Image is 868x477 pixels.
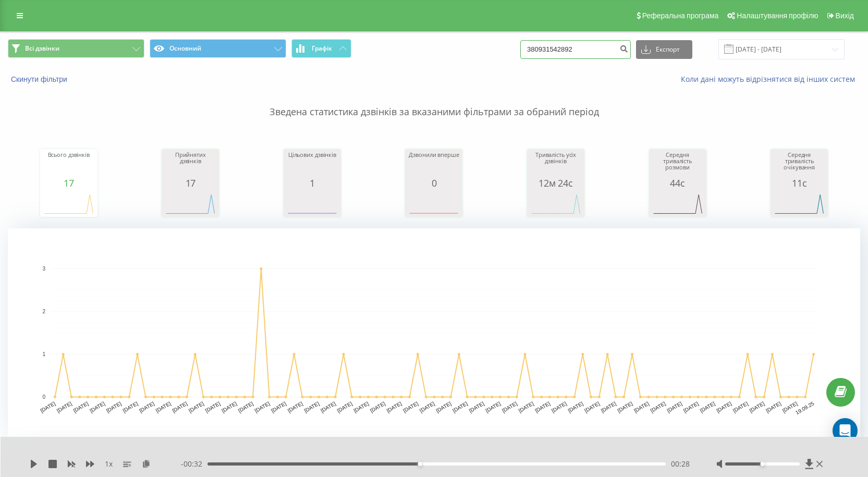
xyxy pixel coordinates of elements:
a: Коли дані можуть відрізнятися вiд інших систем [681,74,860,84]
text: [DATE] [287,400,304,413]
text: [DATE] [518,400,535,413]
text: [DATE] [534,400,551,413]
p: Зведена статистика дзвінків за вказаними фільтрами за обраний період [8,84,860,119]
div: Прийнятих дзвінків [164,152,216,178]
text: [DATE] [567,400,584,413]
text: [DATE] [237,400,254,413]
div: Accessibility label [760,462,764,466]
text: [DATE] [303,400,321,413]
text: [DATE] [270,400,287,413]
button: Всі дзвінки [8,39,144,58]
svg: A chart. [408,188,460,219]
text: [DATE] [138,400,155,413]
div: Open Intercom Messenger [833,418,858,443]
text: [DATE] [254,400,271,413]
button: Графік [291,39,351,58]
text: [DATE] [633,400,650,413]
text: [DATE] [352,400,370,413]
text: [DATE] [435,400,453,413]
button: Скинути фільтри [8,75,72,84]
text: [DATE] [749,400,766,413]
svg: A chart. [8,228,860,437]
text: [DATE] [781,400,799,413]
text: [DATE] [221,400,238,413]
svg: A chart. [164,188,216,219]
text: [DATE] [650,400,667,413]
div: Всього дзвінків [43,152,95,178]
span: Всі дзвінки [25,44,59,53]
svg: A chart. [286,188,338,219]
div: 17 [164,178,216,188]
text: [DATE] [451,400,469,413]
text: [DATE] [682,400,700,413]
text: [DATE] [188,400,205,413]
span: Графік [312,45,332,52]
svg: A chart. [652,188,704,219]
text: [DATE] [105,400,123,413]
text: [DATE] [419,400,436,413]
div: 1 [286,178,338,188]
button: Експорт [636,40,692,59]
text: [DATE] [600,400,617,413]
div: Accessibility label [418,462,422,466]
button: Основний [150,39,286,58]
text: [DATE] [666,400,683,413]
span: 00:28 [671,459,690,469]
text: [DATE] [732,400,749,413]
input: Пошук за номером [520,40,631,59]
span: Реферальна програма [642,11,719,20]
div: 12м 24с [530,178,582,188]
div: Тривалість усіх дзвінків [530,152,582,178]
text: [DATE] [155,400,172,413]
text: [DATE] [402,400,419,413]
svg: A chart. [530,188,582,219]
text: 3 [42,266,45,272]
span: - 00:32 [181,459,207,469]
text: [DATE] [39,400,56,413]
div: 17 [43,178,95,188]
text: [DATE] [336,400,353,413]
text: [DATE] [320,400,337,413]
text: [DATE] [699,400,716,413]
text: [DATE] [501,400,518,413]
text: 2 [42,309,45,314]
div: 0 [408,178,460,188]
div: Цільових дзвінків [286,152,338,178]
text: [DATE] [56,400,73,413]
svg: A chart. [43,188,95,219]
span: Налаштування профілю [737,11,818,20]
svg: A chart. [773,188,825,219]
div: Дзвонили вперше [408,152,460,178]
text: [DATE] [386,400,403,413]
text: 1 [42,351,45,357]
div: 11с [773,178,825,188]
text: [DATE] [468,400,485,413]
text: [DATE] [204,400,222,413]
text: 19.09.25 [794,400,815,415]
text: [DATE] [765,400,782,413]
text: [DATE] [89,400,106,413]
text: [DATE] [551,400,568,413]
span: Вихід [836,11,854,20]
text: [DATE] [715,400,732,413]
span: 1 x [105,459,113,469]
div: Середня тривалість розмови [652,152,704,178]
text: [DATE] [583,400,601,413]
text: [DATE] [485,400,502,413]
text: [DATE] [72,400,90,413]
div: Середня тривалість очікування [773,152,825,178]
text: [DATE] [122,400,139,413]
text: [DATE] [369,400,386,413]
text: [DATE] [617,400,634,413]
text: [DATE] [171,400,188,413]
div: 44с [652,178,704,188]
text: 0 [42,394,45,400]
